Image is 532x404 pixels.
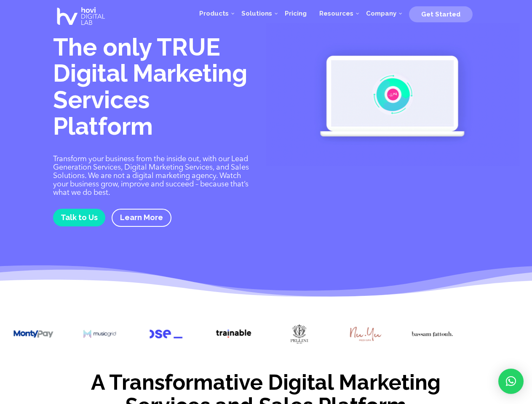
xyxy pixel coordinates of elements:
[193,1,235,26] a: Products
[366,10,396,17] span: Company
[421,11,460,18] span: Get Started
[285,10,307,17] span: Pricing
[235,1,278,26] a: Solutions
[53,155,254,197] p: Transform your business from the inside out, with our Lead Generation Services, Digital Marketing...
[112,209,171,227] a: Learn More
[53,34,254,144] h1: The only TRUE Digital Marketing Services Platform
[241,10,272,17] span: Solutions
[319,10,353,17] span: Resources
[199,10,229,17] span: Products
[313,1,360,26] a: Resources
[266,23,520,165] img: Digital Marketing Services
[53,209,105,226] a: Talk to Us
[360,1,403,26] a: Company
[409,7,473,20] a: Get Started
[278,1,313,26] a: Pricing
